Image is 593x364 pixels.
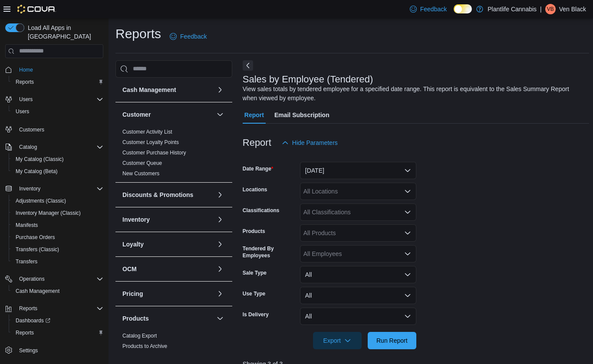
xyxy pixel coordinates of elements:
h3: Report [243,138,271,148]
button: Reports [9,76,107,88]
button: Open list of options [404,188,411,195]
a: Reports [12,77,37,87]
button: Products [215,313,225,324]
button: Open list of options [404,250,411,257]
button: Open list of options [404,230,411,236]
span: Customers [19,126,44,133]
a: Reports [12,328,37,338]
span: Manifests [16,222,38,229]
span: Purchase Orders [12,232,103,243]
span: Transfers [16,258,37,265]
span: Reports [12,77,103,87]
a: Cash Management [12,286,63,296]
span: Adjustments (Classic) [16,197,66,204]
a: Customer Queue [122,160,162,166]
a: Products to Archive [122,343,167,349]
p: | [540,4,542,14]
h3: Customer [122,110,151,119]
button: Open list of options [404,209,411,216]
h1: Reports [115,25,161,43]
button: My Catalog (Beta) [9,165,107,177]
span: Cash Management [12,286,103,296]
h3: Sales by Employee (Tendered) [243,74,373,85]
span: Export [318,332,356,349]
span: Reports [19,305,37,312]
button: Catalog [2,141,107,153]
span: Hide Parameters [292,138,338,147]
span: Users [19,96,33,103]
span: Dashboards [16,317,50,324]
button: Purchase Orders [9,231,107,243]
a: New Customers [122,171,159,177]
button: Home [2,63,107,76]
span: Home [16,64,103,75]
h3: Discounts & Promotions [122,190,193,199]
button: Settings [2,344,107,357]
img: Cova [17,5,56,13]
label: Classifications [243,207,280,214]
label: Date Range [243,165,273,172]
label: Is Delivery [243,311,269,318]
button: OCM [215,264,225,274]
button: Run Report [368,332,416,349]
span: Reports [16,303,103,314]
button: [DATE] [300,162,416,179]
span: VB [547,4,554,14]
span: Inventory [16,184,103,194]
a: Purchase Orders [12,232,59,243]
div: View sales totals by tendered employee for a specified date range. This report is equivalent to t... [243,85,585,103]
button: Manifests [9,219,107,231]
button: Export [313,332,362,349]
button: Loyalty [122,240,213,249]
span: Reports [16,79,34,85]
button: All [300,266,416,283]
span: Load All Apps in [GEOGRAPHIC_DATA] [24,23,103,41]
button: Reports [16,303,41,314]
a: Customer Activity List [122,129,172,135]
div: Ven Black [545,4,556,14]
span: Customers [16,124,103,134]
button: Inventory [122,215,213,224]
button: Transfers (Classic) [9,243,107,256]
a: Inventory Manager (Classic) [12,208,84,218]
span: Dashboards [12,315,103,326]
span: My Catalog (Classic) [16,156,64,163]
label: Sale Type [243,269,267,276]
button: Inventory [16,184,44,194]
button: Operations [16,274,48,284]
button: Users [2,93,107,105]
a: My Catalog (Classic) [12,154,67,164]
button: Catalog [16,142,40,152]
h3: OCM [122,265,137,273]
label: Use Type [243,290,265,297]
button: Next [243,60,253,71]
button: Reports [9,327,107,339]
a: Manifests [12,220,41,230]
span: Feedback [420,5,447,13]
span: Catalog [16,142,103,152]
span: Customer Queue [122,160,162,167]
span: New Customers [122,170,159,177]
span: Reports [12,328,103,338]
a: Transfers [12,256,41,267]
button: Cash Management [9,285,107,297]
button: Cash Management [215,85,225,95]
button: All [300,287,416,304]
span: Cash Management [16,288,59,295]
button: Inventory Manager (Classic) [9,207,107,219]
span: Catalog Export [122,332,157,339]
button: Inventory [215,214,225,225]
button: Adjustments (Classic) [9,195,107,207]
a: Feedback [166,28,210,45]
label: Products [243,228,265,235]
h3: Loyalty [122,240,144,249]
a: Catalog Export [122,333,157,339]
button: Operations [2,273,107,285]
button: Pricing [122,289,213,298]
h3: Inventory [122,215,150,224]
span: Inventory Manager (Classic) [12,208,103,218]
a: Dashboards [9,315,107,327]
button: Cash Management [122,85,213,94]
